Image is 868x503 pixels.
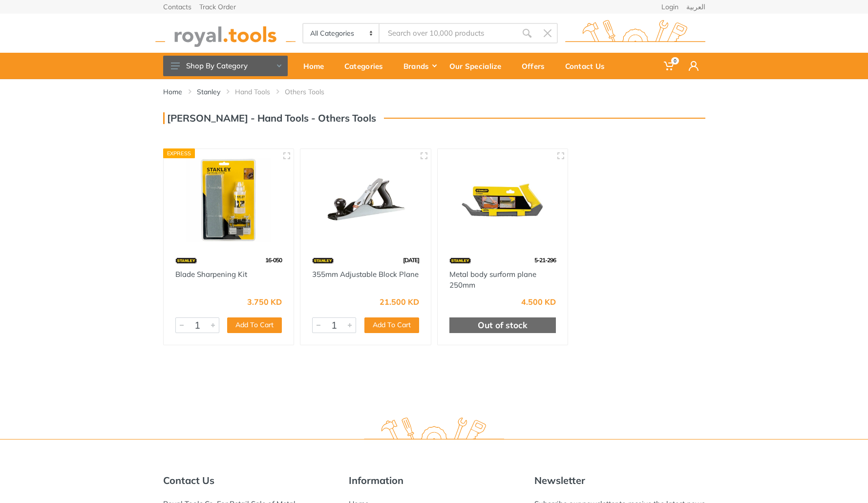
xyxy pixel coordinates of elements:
div: Home [296,56,338,76]
img: royal.tools Logo [155,20,296,47]
div: 4.500 KD [521,298,556,306]
li: Others Tools [285,87,339,97]
img: Royal Tools - Blade Sharpening Kit [172,158,285,242]
h3: [PERSON_NAME] - Hand Tools - Others Tools [163,112,376,124]
a: Categories [338,53,397,79]
div: Offers [515,56,558,76]
img: royal.tools Logo [565,20,705,47]
h5: Information [349,475,520,486]
a: Contact Us [558,53,618,79]
div: Out of stock [449,317,556,333]
div: 3.750 KD [247,298,282,306]
button: Shop By Category [163,56,288,76]
a: Track Order [199,3,236,10]
h5: Contact Us [163,475,334,486]
span: 0 [671,57,679,64]
div: 21.500 KD [380,298,419,306]
span: 16-050 [265,256,282,264]
div: Express [163,148,195,158]
div: Categories [338,56,397,76]
a: Offers [515,53,558,79]
span: [DATE] [403,256,419,264]
a: Metal body surform plane 250mm [449,270,536,290]
button: Add To Cart [227,317,282,333]
button: Add To Cart [364,317,419,333]
a: Blade Sharpening Kit [175,270,247,279]
h5: Newsletter [534,475,705,486]
img: royal.tools Logo [364,418,504,444]
input: Site search [380,23,516,43]
img: 15.webp [175,252,197,269]
a: Contacts [163,3,191,10]
div: Our Specialize [443,56,515,76]
div: Brands [397,56,443,76]
select: Category [303,24,380,42]
a: 355mm Adjustable Block Plane [312,270,419,279]
a: Our Specialize [443,53,515,79]
img: 15.webp [449,252,471,269]
nav: breadcrumb [163,87,705,97]
a: Home [296,53,338,79]
img: Royal Tools - 355mm Adjustable Block Plane [309,158,422,242]
a: Home [163,87,182,97]
a: 0 [657,53,682,79]
img: Royal Tools - Metal body surform plane 250mm [446,158,559,242]
a: Stanley [197,87,220,97]
img: 15.webp [312,252,334,269]
div: Contact Us [558,56,618,76]
a: العربية [686,3,705,10]
a: Hand Tools [235,87,270,97]
span: 5-21-296 [534,256,556,264]
a: Login [661,3,678,10]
